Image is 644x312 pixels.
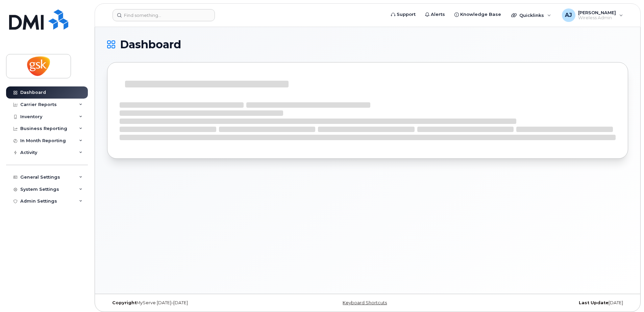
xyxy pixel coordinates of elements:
a: Keyboard Shortcuts [343,300,387,305]
strong: Last Update [579,300,609,305]
strong: Copyright [112,300,137,305]
span: Dashboard [120,40,181,50]
div: [DATE] [454,300,628,306]
div: MyServe [DATE]–[DATE] [107,300,281,306]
